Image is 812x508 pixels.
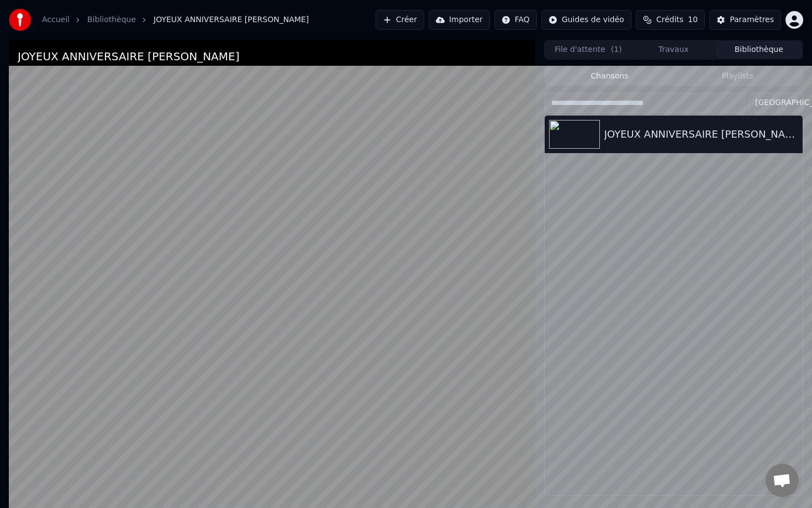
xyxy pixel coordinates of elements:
button: Guides de vidéo [541,10,631,30]
button: Bibliothèque [716,42,802,58]
div: Ouvrir le chat [766,464,799,497]
a: Accueil [42,14,70,25]
button: Importer [429,10,490,30]
span: 10 [688,14,698,25]
span: JOYEUX ANNIVERSAIRE [PERSON_NAME] [154,14,309,25]
div: JOYEUX ANNIVERSAIRE [PERSON_NAME] [604,127,798,142]
img: youka [9,9,31,31]
div: Paramètres [730,14,774,25]
span: ( 1 ) [611,44,622,55]
a: Bibliothèque [87,14,136,25]
span: Crédits [656,14,683,25]
button: Travaux [631,42,716,58]
button: Chansons [546,69,674,85]
button: File d'attente [546,42,631,58]
button: FAQ [494,10,537,30]
div: JOYEUX ANNIVERSAIRE [PERSON_NAME] [18,49,239,64]
button: Crédits10 [636,10,705,30]
button: Paramètres [709,10,781,30]
nav: breadcrumb [42,14,309,25]
button: Créer [376,10,424,30]
button: Playlists [673,69,802,85]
